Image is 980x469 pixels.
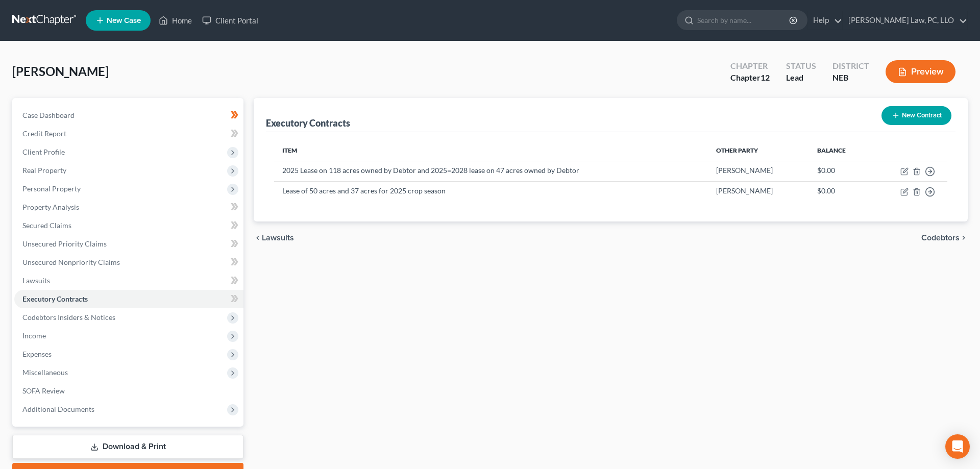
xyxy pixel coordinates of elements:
[960,234,968,242] i: chevron_right
[14,290,243,308] a: Executory Contracts
[14,216,243,235] a: Secured Claims
[22,294,88,303] span: Executory Contracts
[22,147,65,156] span: Client Profile
[808,11,842,30] a: Help
[22,386,65,395] span: SOFA Review
[22,166,66,175] span: Real Property
[197,11,263,30] a: Client Portal
[262,234,294,242] span: Lawsuits
[14,235,243,253] a: Unsecured Priority Claims
[274,181,708,201] td: Lease of 50 acres and 37 acres for 2025 crop season
[22,258,120,266] span: Unsecured Nonpriority Claims
[708,140,809,161] th: Other Party
[809,181,871,201] td: $0.00
[881,106,951,125] button: New Contract
[14,198,243,216] a: Property Analysis
[730,60,770,72] div: Chapter
[22,203,79,211] span: Property Analysis
[945,434,970,459] div: Open Intercom Messenger
[22,313,115,322] span: Codebtors Insiders & Notices
[274,140,708,161] th: Item
[14,106,243,125] a: Case Dashboard
[254,234,262,242] i: chevron_left
[786,72,816,84] div: Lead
[886,60,955,83] button: Preview
[22,239,107,248] span: Unsecured Priority Claims
[274,161,708,181] td: 2025 Lease on 118 acres owned by Debtor and 2025=2028 lease on 47 acres owned by Debtor
[12,64,109,79] span: [PERSON_NAME]
[22,368,68,377] span: Miscellaneous
[786,60,816,72] div: Status
[107,17,141,24] span: New Case
[22,405,94,413] span: Additional Documents
[708,161,809,181] td: [PERSON_NAME]
[697,11,791,30] input: Search by name...
[14,382,243,400] a: SOFA Review
[761,72,770,82] span: 12
[12,435,243,459] a: Download & Print
[921,234,960,242] span: Codebtors
[22,350,52,358] span: Expenses
[22,111,75,119] span: Case Dashboard
[921,234,968,242] button: Codebtors chevron_right
[832,72,869,84] div: NEB
[708,181,809,201] td: [PERSON_NAME]
[14,125,243,143] a: Credit Report
[832,60,869,72] div: District
[809,140,871,161] th: Balance
[266,117,350,129] div: Executory Contracts
[22,184,81,193] span: Personal Property
[730,72,770,84] div: Chapter
[14,271,243,290] a: Lawsuits
[22,276,50,285] span: Lawsuits
[809,161,871,181] td: $0.00
[22,331,46,340] span: Income
[843,11,967,30] a: [PERSON_NAME] Law, PC, LLO
[154,11,197,30] a: Home
[22,221,71,230] span: Secured Claims
[22,129,66,138] span: Credit Report
[254,234,294,242] button: chevron_left Lawsuits
[14,253,243,271] a: Unsecured Nonpriority Claims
